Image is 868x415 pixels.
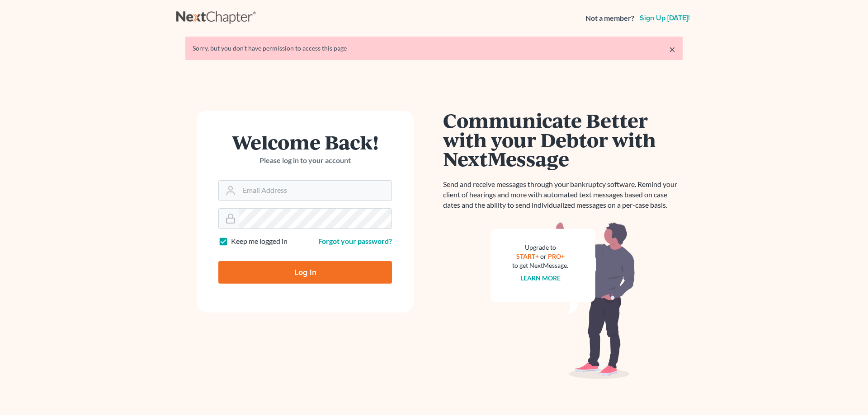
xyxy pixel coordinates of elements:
a: START+ [516,252,539,260]
p: Send and receive messages through your bankruptcy software. Remind your client of hearings and mo... [443,179,683,210]
span: or [540,252,547,260]
a: Learn more [520,274,561,282]
div: Sorry, but you don't have permission to access this page [193,44,675,53]
div: to get NextMessage. [512,261,568,270]
a: × [669,44,675,55]
input: Log In [218,261,392,284]
a: Sign up [DATE]! [638,14,692,22]
input: Email Address [239,181,392,201]
h1: Communicate Better with your Debtor with NextMessage [443,111,683,168]
img: nextmessage_bg-59042aed3d76b12b5cd301f8e5b87938c9018125f34e5fa2b7a6b67550977c72.svg [491,221,635,379]
strong: Not a member? [585,13,634,23]
div: Upgrade to [512,243,568,252]
h1: Welcome Back! [218,132,392,152]
label: Keep me logged in [231,236,288,247]
a: Forgot your password? [318,237,392,245]
a: PRO+ [548,252,565,260]
p: Please log in to your account [218,155,392,166]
